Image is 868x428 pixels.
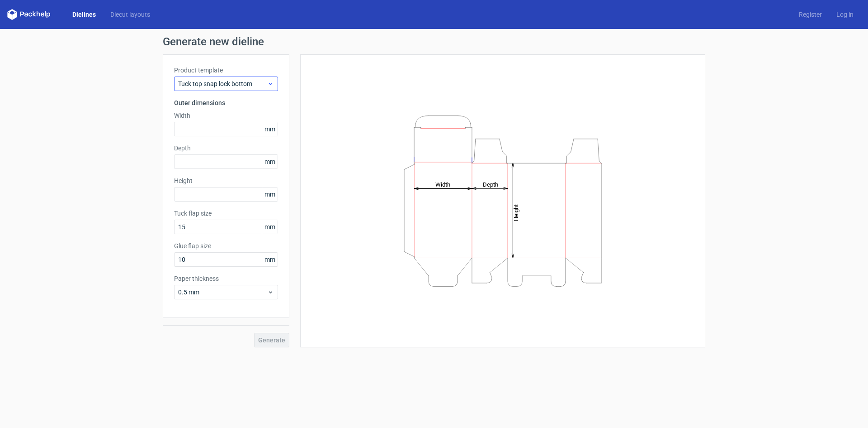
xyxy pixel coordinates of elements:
[65,10,103,19] a: Dielines
[178,288,267,297] span: 0.5 mm
[262,188,278,201] span: mm
[174,176,278,185] label: Height
[178,79,267,88] span: Tuck top snap lock bottom
[513,204,519,221] tspan: Height
[174,144,278,153] label: Depth
[483,181,498,188] tspan: Depth
[163,36,705,47] h1: Generate new dieline
[174,209,278,218] label: Tuck flap size
[262,253,278,266] span: mm
[174,111,278,120] label: Width
[262,122,278,136] span: mm
[174,241,278,250] label: Glue flap size
[435,181,450,188] tspan: Width
[262,220,278,234] span: mm
[174,274,278,283] label: Paper thickness
[829,10,861,19] a: Log in
[792,10,829,19] a: Register
[103,10,157,19] a: Diecut layouts
[174,98,278,107] h3: Outer dimensions
[262,155,278,168] span: mm
[174,66,278,75] label: Product template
